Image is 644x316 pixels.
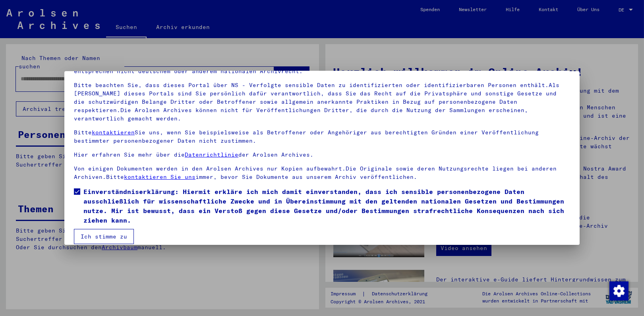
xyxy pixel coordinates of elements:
[74,229,134,244] button: Ich stimme zu
[92,129,135,136] a: kontaktieren
[124,173,195,180] a: kontaktieren Sie uns
[74,81,570,123] p: Bitte beachten Sie, dass dieses Portal über NS - Verfolgte sensible Daten zu identifizierten oder...
[185,151,238,158] a: Datenrichtlinie
[609,281,629,300] img: Zustimmung ändern
[74,128,570,145] p: Bitte Sie uns, wenn Sie beispielsweise als Betroffener oder Angehöriger aus berechtigten Gründen ...
[609,281,628,300] div: Zustimmung ändern
[83,187,570,225] span: Einverständniserklärung: Hiermit erkläre ich mich damit einverstanden, dass ich sensible personen...
[74,151,570,159] p: Hier erfahren Sie mehr über die der Arolsen Archives.
[74,165,570,181] p: Von einigen Dokumenten werden in den Arolsen Archives nur Kopien aufbewahrt.Die Originale sowie d...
